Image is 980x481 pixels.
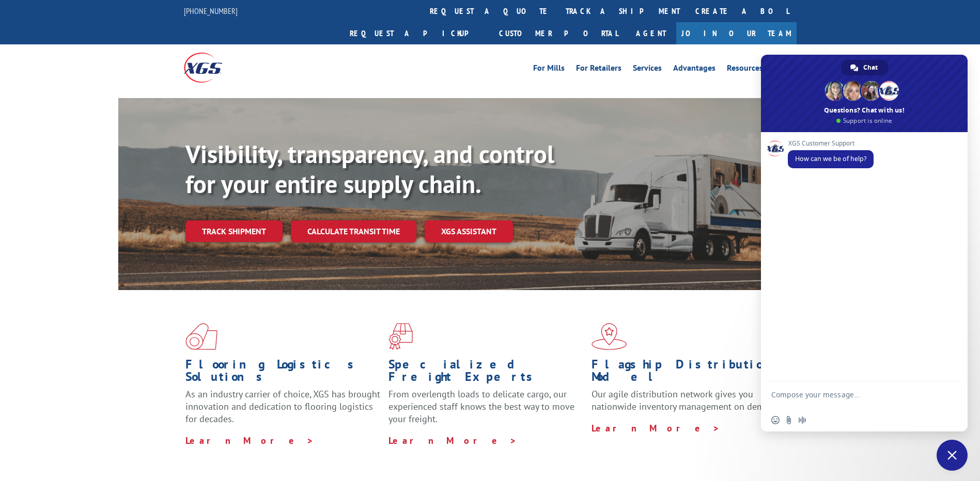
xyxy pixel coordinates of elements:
[533,64,565,75] a: For Mills
[771,416,780,424] span: Insert an emoji
[633,64,662,75] a: Services
[184,6,238,16] a: [PHONE_NUMBER]
[727,64,763,75] a: Resources
[388,388,584,434] p: From overlength loads to delicate cargo, our experienced staff knows the best way to move your fr...
[342,22,491,44] a: Request a pickup
[785,416,793,424] span: Send a file
[771,390,935,409] textarea: Compose your message...
[185,358,381,388] h1: Flooring Logistics Solutions
[841,60,888,75] div: Chat
[592,388,782,412] span: Our agile distribution network gives you nationwide inventory management on demand.
[576,64,621,75] a: For Retailers
[626,22,676,44] a: Agent
[795,154,866,163] span: How can we be of help?
[291,220,416,243] a: Calculate transit time
[937,440,968,471] div: Close chat
[185,138,554,200] b: Visibility, transparency, and control for your entire supply chain.
[676,22,797,44] a: Join Our Team
[185,388,380,425] span: As an industry carrier of choice, XGS has brought innovation and dedication to flooring logistics...
[425,220,513,243] a: XGS ASSISTANT
[388,358,584,388] h1: Specialized Freight Experts
[491,22,626,44] a: Customer Portal
[388,435,517,446] a: Learn More >
[798,416,806,424] span: Audio message
[863,60,878,75] span: Chat
[592,422,720,434] a: Learn More >
[788,140,874,147] span: XGS Customer Support
[592,358,787,388] h1: Flagship Distribution Model
[185,323,217,350] img: xgs-icon-total-supply-chain-intelligence-red
[185,435,314,446] a: Learn More >
[388,323,413,350] img: xgs-icon-focused-on-flooring-red
[592,323,627,350] img: xgs-icon-flagship-distribution-model-red
[185,220,283,242] a: Track shipment
[673,64,715,75] a: Advantages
